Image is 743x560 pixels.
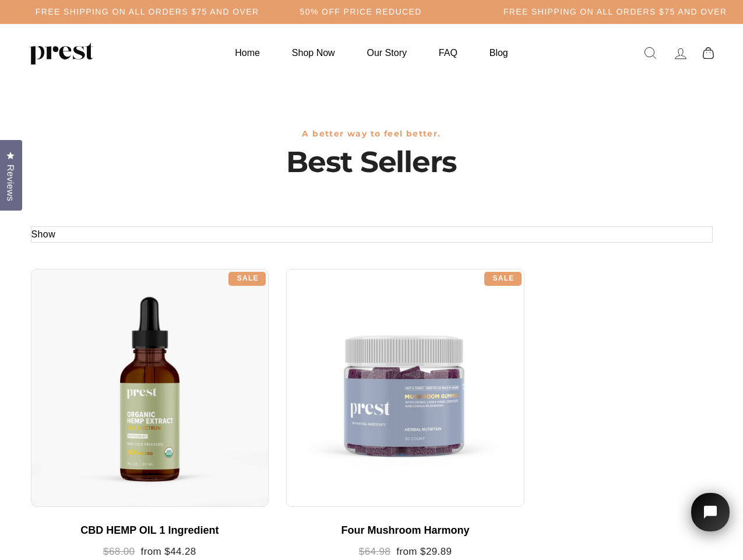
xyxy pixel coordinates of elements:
[103,546,135,557] span: $68.00
[29,41,93,65] img: PREST ORGANICS
[220,41,274,64] a: Home
[228,272,266,286] div: Sale
[300,7,422,17] h5: 50% OFF PRICE REDUCED
[31,227,56,242] button: Show
[31,129,713,139] h3: A better way to feel better.
[475,41,523,64] a: Blog
[220,41,522,64] ul: Primary
[277,41,350,64] a: Shop Now
[424,41,472,64] a: FAQ
[353,41,421,64] a: Our Story
[678,478,743,560] iframe: Tidio Chat
[484,272,522,286] div: Sale
[43,546,258,558] div: from $44.28
[298,524,513,537] div: Four Mushroom Harmony
[359,546,390,557] span: $64.98
[36,7,259,17] h5: Free Shipping on all orders $75 and over
[43,524,258,537] div: CBD HEMP OIL 1 Ingredient
[298,546,513,558] div: from $29.89
[31,145,713,180] h1: Best Sellers
[503,7,727,17] h5: Free Shipping on all orders $75 and over
[3,164,18,201] span: Reviews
